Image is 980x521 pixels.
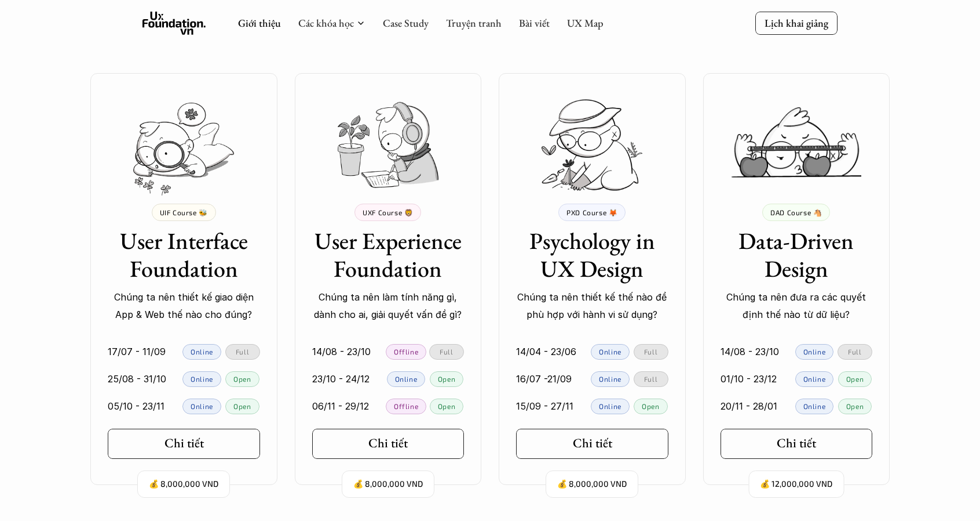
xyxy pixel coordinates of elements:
[368,436,408,451] h5: Chi tiết
[191,348,213,356] p: Online
[721,370,777,388] p: 01/10 - 23/12
[516,397,573,415] p: 15/09 - 27/11
[755,12,838,34] a: Lịch khai giảng
[149,476,218,492] p: 💰 8,000,000 VND
[760,476,832,492] p: 💰 12,000,000 VND
[516,429,668,459] a: Chi tiết
[803,348,826,356] p: Online
[164,436,204,451] h5: Chi tiết
[721,343,779,360] p: 14/08 - 23/10
[516,343,576,360] p: 14/04 - 23/06
[566,208,617,216] p: PXD Course 🦊
[567,16,604,30] a: UX Map
[108,343,166,360] p: 17/07 - 11/09
[160,208,208,216] p: UIF Course 🐝
[642,402,659,410] p: Open
[803,402,826,410] p: Online
[519,16,550,30] a: Bài viết
[233,375,251,383] p: Open
[599,348,621,356] p: Online
[721,429,873,459] a: Chi tiết
[108,227,260,283] h3: User Interface Foundation
[644,375,657,383] p: Full
[557,476,627,492] p: 💰 8,000,000 VND
[438,402,455,410] p: Open
[312,397,369,415] p: 06/11 - 29/12
[312,429,465,459] a: Chi tiết
[312,227,465,283] h3: User Experience Foundation
[191,375,213,383] p: Online
[363,208,413,216] p: UXF Course 🦁
[312,343,371,360] p: 14/08 - 23/10
[721,227,873,283] h3: Data-Driven Design
[848,348,861,356] p: Full
[777,436,816,451] h5: Chi tiết
[573,436,612,451] h5: Chi tiết
[383,16,429,30] a: Case Study
[394,402,418,410] p: Offline
[599,375,621,383] p: Online
[312,288,465,324] p: Chúng ta nên làm tính năng gì, dành cho ai, giải quyết vấn đề gì?
[644,348,657,356] p: Full
[446,16,502,30] a: Truyện tranh
[238,16,281,30] a: Giới thiệu
[599,402,621,410] p: Online
[516,370,572,388] p: 16/07 -21/09
[312,370,370,388] p: 23/10 - 24/12
[846,402,864,410] p: Open
[108,397,164,415] p: 05/10 - 23/11
[394,348,418,356] p: Offline
[440,348,453,356] p: Full
[108,429,260,459] a: Chi tiết
[108,288,260,324] p: Chúng ta nên thiết kế giao diện App & Web thế nào cho đúng?
[846,375,864,383] p: Open
[236,348,249,356] p: Full
[803,375,826,383] p: Online
[191,402,213,410] p: Online
[298,16,354,30] a: Các khóa học
[438,375,455,383] p: Open
[770,208,822,216] p: DAD Course 🐴
[721,397,777,415] p: 20/11 - 28/01
[108,370,166,388] p: 25/08 - 31/10
[516,288,668,324] p: Chúng ta nên thiết kế thế nào để phù hợp với hành vi sử dụng?
[721,288,873,324] p: Chúng ta nên đưa ra các quyết định thế nào từ dữ liệu?
[395,375,418,383] p: Online
[353,476,423,492] p: 💰 8,000,000 VND
[233,402,251,410] p: Open
[516,227,668,283] h3: Psychology in UX Design
[765,16,828,30] p: Lịch khai giảng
